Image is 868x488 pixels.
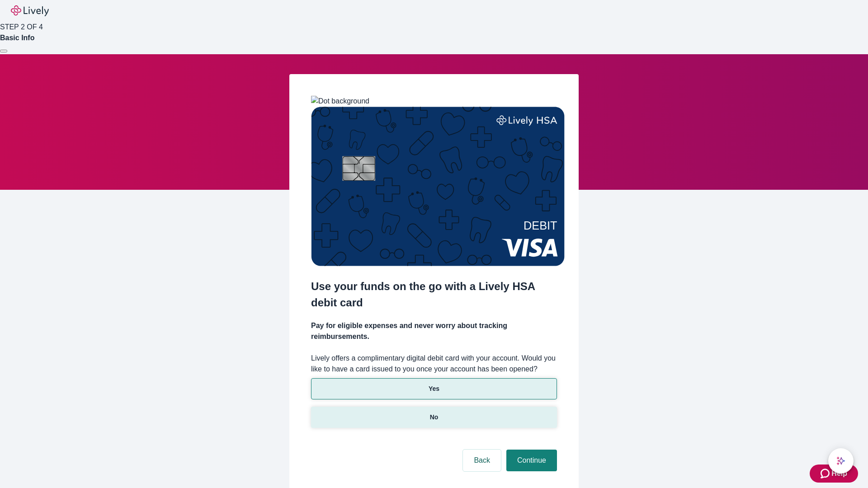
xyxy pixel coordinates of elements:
[311,107,565,266] img: Debit card
[506,450,557,471] button: Continue
[311,353,557,375] label: Lively offers a complimentary digital debit card with your account. Would you like to have a card...
[11,5,49,16] img: Lively
[311,378,557,399] button: Yes
[831,468,847,479] span: Help
[311,320,557,342] h4: Pay for eligible expenses and never worry about tracking reimbursements.
[311,407,557,428] button: No
[430,413,439,422] p: No
[821,468,831,479] svg: Zendesk support icon
[463,450,501,471] button: Back
[836,456,845,465] svg: Lively AI Assistant
[311,278,557,311] h2: Use your funds on the go with a Lively HSA debit card
[828,448,854,474] button: chat
[311,96,369,107] img: Dot background
[810,465,858,483] button: Zendesk support iconHelp
[429,384,439,394] p: Yes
